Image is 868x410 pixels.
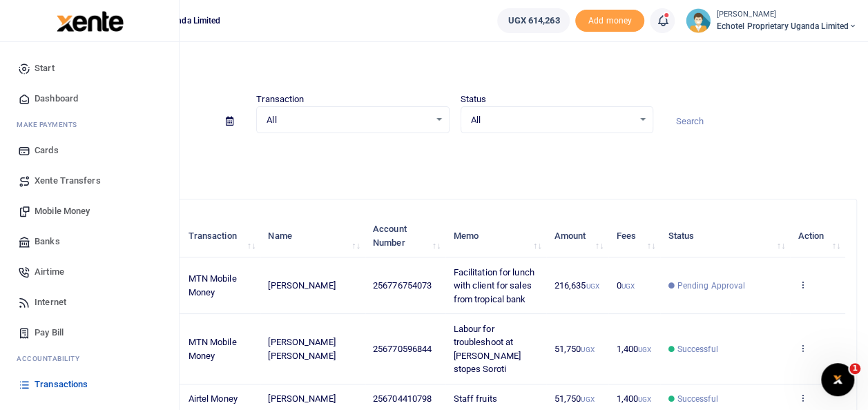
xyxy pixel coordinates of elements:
li: Toup your wallet [575,10,644,32]
a: Banks [11,226,168,257]
small: UGX [621,282,635,290]
span: Start [35,61,55,75]
small: UGX [581,396,594,403]
span: MTN Mobile Money [189,273,237,297]
span: Echotel Proprietary Uganda Limited [716,20,857,32]
span: Xente Transfers [35,174,101,188]
span: 216,635 [554,280,599,291]
span: All [471,113,633,127]
th: Name: activate to sort column ascending [260,215,365,257]
small: [PERSON_NAME] [716,9,857,21]
span: Successful [677,343,717,355]
span: [PERSON_NAME] [PERSON_NAME] [268,337,335,361]
input: Search [664,110,857,133]
th: Action: activate to sort column ascending [790,215,845,257]
a: Pay Bill [11,318,168,348]
span: Successful [677,393,717,405]
iframe: Intercom live chat [821,363,854,396]
span: Airtel Money [189,393,238,404]
a: Xente Transfers [11,166,168,196]
span: Airtime [35,265,64,279]
th: Status: activate to sort column ascending [660,215,790,257]
span: Facilitation for lunch with client for sales from tropical bank [454,267,534,304]
h4: Transactions [52,59,857,75]
span: Banks [35,235,60,248]
span: [PERSON_NAME] [268,280,335,291]
span: Pending Approval [677,280,745,292]
span: Mobile Money [35,204,90,218]
a: Add money [575,14,644,25]
small: UGX [586,282,599,290]
span: Transactions [35,378,88,391]
th: Memo: activate to sort column ascending [445,215,546,257]
img: profile-user [686,8,711,33]
small: UGX [638,346,651,353]
span: 1 [849,363,860,374]
li: Wallet ballance [492,8,575,33]
label: Transaction [256,92,304,106]
a: Cards [11,135,168,166]
span: [PERSON_NAME] [268,393,335,404]
span: 1,400 [616,344,651,354]
a: UGX 614,263 [497,8,570,33]
span: countability [27,353,79,364]
th: Amount: activate to sort column ascending [546,215,608,257]
th: Fees: activate to sort column ascending [608,215,660,257]
a: Airtime [11,257,168,287]
th: Transaction: activate to sort column ascending [180,215,260,257]
li: Ac [11,348,168,369]
span: 256770596844 [373,344,432,354]
label: Status [461,92,487,106]
span: All [267,113,429,127]
a: Dashboard [11,84,168,114]
span: Internet [35,295,66,309]
a: logo-small logo-large logo-large [55,15,124,26]
a: Transactions [11,369,168,400]
a: profile-user [PERSON_NAME] Echotel Proprietary Uganda Limited [686,8,857,33]
span: Pay Bill [35,326,64,340]
span: Labour for troubleshoot at [PERSON_NAME] stopes Soroti [454,324,521,375]
span: Dashboard [35,92,78,106]
a: Start [11,53,168,84]
a: Internet [11,287,168,318]
img: logo-large [57,11,124,32]
p: Download [52,150,857,164]
span: 1,400 [616,393,651,404]
span: 51,750 [554,344,595,354]
span: 0 [616,280,634,291]
a: Mobile Money [11,196,168,226]
span: Cards [35,144,59,157]
li: M [11,114,168,135]
th: Account Number: activate to sort column ascending [365,215,446,257]
span: 256776754073 [373,280,432,291]
small: UGX [638,396,651,403]
small: UGX [581,346,594,353]
span: ake Payments [23,119,77,130]
span: Add money [575,10,644,32]
span: 51,750 [554,393,595,404]
span: UGX 614,263 [508,14,559,28]
span: MTN Mobile Money [189,337,237,361]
